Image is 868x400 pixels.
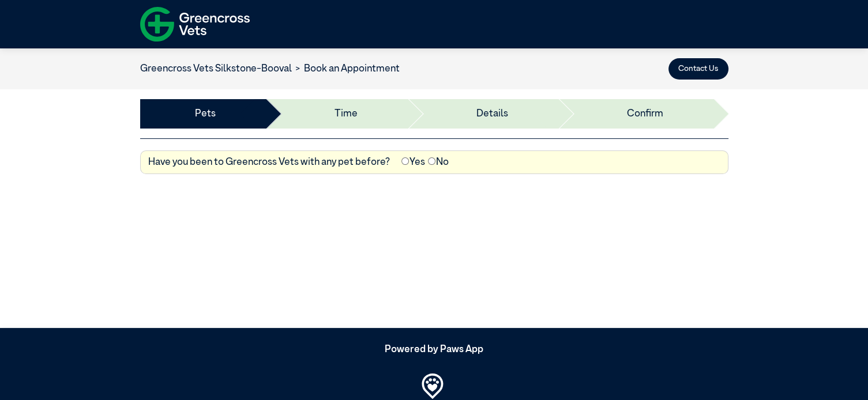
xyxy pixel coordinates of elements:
li: Book an Appointment [292,62,400,77]
img: f-logo [140,3,250,46]
a: Pets [195,107,216,122]
input: No [428,157,435,165]
button: Contact Us [668,58,728,80]
h5: Powered by Paws App [140,344,728,356]
label: Yes [401,155,424,170]
a: Greencross Vets Silkstone-Booval [140,64,292,74]
input: Yes [401,157,409,165]
label: Have you been to Greencross Vets with any pet before? [148,155,390,170]
label: No [428,155,448,170]
nav: breadcrumb [140,62,400,77]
